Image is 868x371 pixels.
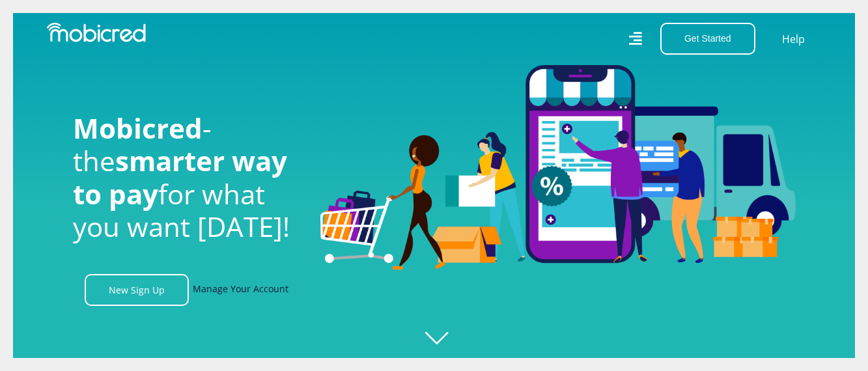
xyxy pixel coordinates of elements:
[85,274,189,306] a: New Sign Up
[781,31,805,48] a: Help
[73,142,287,212] span: smarter way to pay
[73,112,301,243] h1: - the for what you want [DATE]!
[47,23,146,42] img: Mobicred
[320,65,796,271] img: Welcome to Mobicred
[193,274,288,306] a: Manage Your Account
[660,23,755,55] button: Get Started
[73,109,203,146] span: Mobicred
